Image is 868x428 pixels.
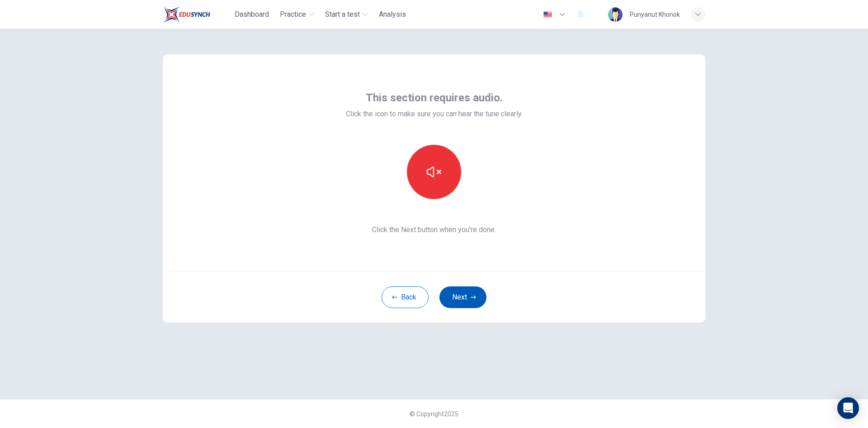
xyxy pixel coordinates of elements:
[542,11,553,18] img: en
[280,9,306,20] span: Practice
[276,6,318,23] button: Practice
[231,6,273,23] button: Dashboard
[163,5,231,24] a: Train Test logo
[375,6,410,23] button: Analysis
[321,6,372,23] button: Start a test
[630,9,680,20] div: Punyanut Khonok
[410,410,458,418] span: © Copyright 2025
[325,9,360,20] span: Start a test
[382,286,429,308] button: Back
[163,5,210,24] img: Train Test logo
[837,397,859,419] div: Open Intercom Messenger
[366,90,503,105] span: This section requires audio.
[235,9,269,20] span: Dashboard
[608,7,623,22] img: Profile picture
[379,9,406,20] span: Analysis
[346,224,523,235] span: Click the Next button when you’re done.
[346,109,523,119] span: Click the icon to make sure you can hear the tune clearly.
[439,286,486,308] button: Next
